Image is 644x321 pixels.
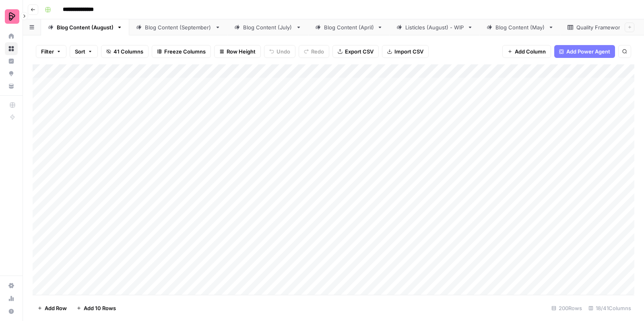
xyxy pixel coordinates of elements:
a: Blog Content (September) [129,19,227,35]
div: Blog Content (July) [243,23,293,31]
img: Preply Logo [5,9,19,24]
span: Add Column [515,47,546,56]
button: 41 Columns [101,45,149,58]
a: Blog Content (July) [227,19,308,35]
span: Import CSV [394,47,423,56]
span: Redo [311,47,324,56]
a: Listicles (August) - WIP [390,19,480,35]
div: Quality Framework [576,23,624,31]
a: Usage [5,292,18,305]
span: 41 Columns [114,47,143,56]
a: Quality Framework [561,19,640,35]
a: Blog Content (August) [41,19,129,35]
div: 200 Rows [548,302,585,315]
button: Add 10 Rows [72,302,121,315]
div: 18/41 Columns [585,302,634,315]
button: Export CSV [332,45,379,58]
a: Blog Content (May) [480,19,561,35]
a: Your Data [5,80,18,93]
a: Insights [5,55,18,68]
div: Listicles (August) - WIP [405,23,464,31]
button: Sort [70,45,98,58]
button: Redo [299,45,329,58]
a: Browse [5,42,18,55]
button: Row Height [214,45,261,58]
span: Add Row [45,304,67,312]
div: Blog Content (April) [324,23,374,31]
a: Home [5,30,18,43]
button: Add Column [502,45,551,58]
button: Undo [264,45,295,58]
div: Blog Content (May) [495,23,545,31]
button: Workspace: Preply [5,6,18,27]
button: Import CSV [382,45,429,58]
span: Freeze Columns [164,47,206,56]
button: Filter [36,45,66,58]
a: Settings [5,279,18,292]
button: Add Power Agent [554,45,615,58]
span: Filter [41,47,54,56]
span: Undo [277,47,290,56]
span: Add 10 Rows [84,304,116,312]
span: Export CSV [345,47,374,56]
a: Blog Content (April) [308,19,390,35]
span: Row Height [227,47,256,56]
span: Add Power Agent [566,47,610,56]
div: Blog Content (August) [57,23,114,31]
button: Help + Support [5,305,18,318]
span: Sort [75,47,85,56]
button: Freeze Columns [152,45,211,58]
button: Add Row [33,302,72,315]
div: Blog Content (September) [145,23,212,31]
a: Opportunities [5,67,18,80]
